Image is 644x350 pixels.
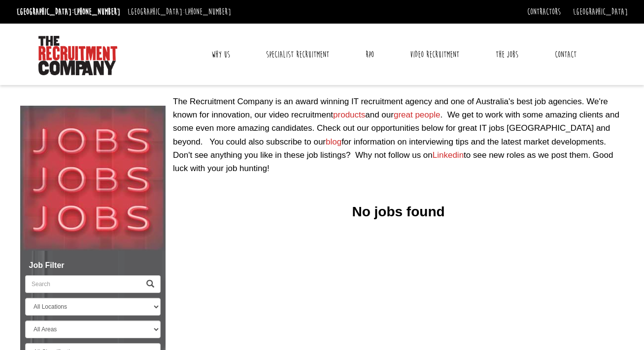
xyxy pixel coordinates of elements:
img: Jobs, Jobs, Jobs [20,106,166,251]
li: [GEOGRAPHIC_DATA]: [14,4,123,20]
a: [PHONE_NUMBER] [74,6,120,17]
a: great people [394,110,441,119]
a: RPO [358,42,381,67]
p: The Recruitment Company is an award winning IT recruitment agency and one of Australia's best job... [173,95,624,175]
a: The Jobs [488,42,526,67]
a: [GEOGRAPHIC_DATA] [573,6,628,17]
h5: Job Filter [25,261,161,270]
input: Search [25,275,140,293]
img: The Recruitment Company [38,36,117,75]
a: Specialist Recruitment [259,42,337,67]
a: Video Recruitment [403,42,467,67]
a: products [333,110,365,119]
a: [PHONE_NUMBER] [185,6,231,17]
a: Why Us [204,42,237,67]
a: blog [326,137,341,146]
a: Linkedin [433,150,464,160]
a: Contractors [527,6,561,17]
h3: No jobs found [173,204,624,220]
li: [GEOGRAPHIC_DATA]: [125,4,234,20]
a: Contact [547,42,584,67]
